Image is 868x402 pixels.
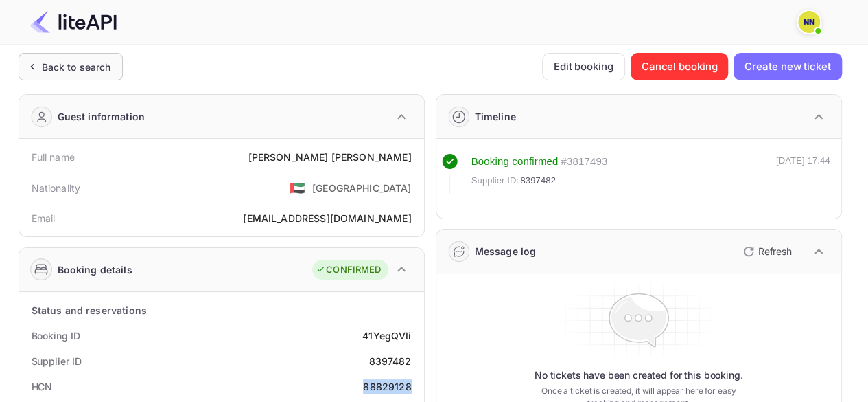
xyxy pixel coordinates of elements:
[58,109,145,124] div: Guest information
[471,174,519,188] span: Supplier ID:
[312,181,412,195] div: [GEOGRAPHIC_DATA]
[735,241,797,263] button: Refresh
[32,181,81,195] div: Nationality
[58,263,132,277] div: Booking details
[368,354,411,368] div: 8397482
[776,154,830,194] div: [DATE] 17:44
[734,53,841,80] button: Create new ticket
[758,244,792,258] p: Refresh
[798,11,820,33] img: N/A N/A
[32,303,147,317] div: Status and reservations
[316,263,381,277] div: CONFIRMED
[520,174,556,188] span: 8397482
[32,379,53,394] div: HCN
[475,109,516,124] div: Timeline
[32,150,75,164] div: Full name
[475,244,537,258] div: Message log
[471,154,559,170] div: Booking confirmed
[30,11,117,33] img: LiteAPI Logo
[32,354,82,368] div: Supplier ID
[542,53,625,80] button: Edit booking
[32,328,80,343] div: Booking ID
[362,328,411,343] div: 41YegQVIi
[32,211,56,225] div: Email
[243,211,411,225] div: [EMAIL_ADDRESS][DOMAIN_NAME]
[42,60,111,74] div: Back to search
[248,150,411,164] div: [PERSON_NAME] [PERSON_NAME]
[631,53,729,80] button: Cancel booking
[363,379,411,394] div: 88829128
[561,154,607,170] div: # 3817493
[290,175,305,200] span: United States
[535,368,743,382] p: No tickets have been created for this booking.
